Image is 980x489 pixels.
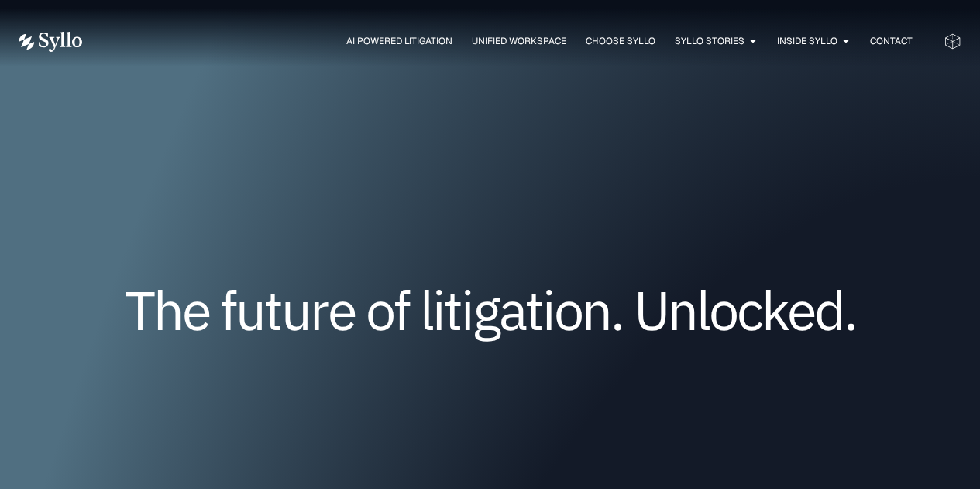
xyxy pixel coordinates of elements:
[346,34,452,48] a: AI Powered Litigation
[113,34,913,49] div: Menu Toggle
[870,34,913,48] a: Contact
[112,284,868,336] h1: The future of litigation. Unlocked.
[472,34,566,48] a: Unified Workspace
[777,34,837,48] a: Inside Syllo
[675,34,744,48] a: Syllo Stories
[113,34,913,49] nav: Menu
[586,34,655,48] a: Choose Syllo
[19,32,82,52] img: Vector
